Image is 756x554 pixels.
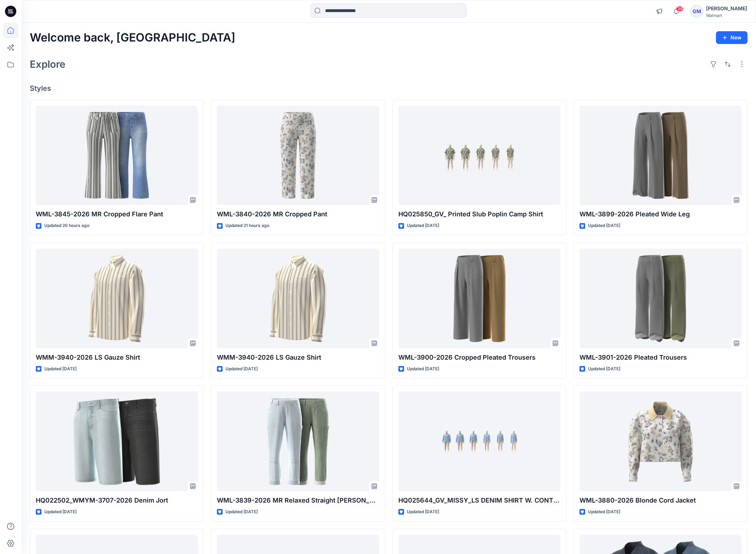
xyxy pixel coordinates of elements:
[36,495,198,505] p: HQ022502_WMYM-3707-2026 Denim Jort
[217,249,379,348] a: WMM-3940-2026 LS Gauze Shirt
[36,353,198,362] p: WMM-3940-2026 LS Gauze Shirt
[30,31,235,44] h2: Welcome back, [GEOGRAPHIC_DATA]
[44,222,89,229] p: Updated 20 hours ago
[225,365,258,373] p: Updated [DATE]
[398,495,560,505] p: HQ025644_GV_MISSY_LS DENIM SHIRT W. CONTRAT CORD PIPING
[579,495,741,505] p: WML-3880-2026 Blonde Cord Jacket
[690,5,703,18] div: GM
[579,353,741,362] p: WML-3901-2026 Pleated Trousers
[398,249,560,348] a: WML-3900-2026 Cropped Pleated Trousers
[30,84,747,93] h4: Styles
[398,392,560,491] a: HQ025644_GV_MISSY_LS DENIM SHIRT W. CONTRAT CORD PIPING
[588,222,620,229] p: Updated [DATE]
[398,353,560,362] p: WML-3900-2026 Cropped Pleated Trousers
[44,365,77,373] p: Updated [DATE]
[217,209,379,219] p: WML-3840-2026 MR Cropped Pant
[36,249,198,348] a: WMM-3940-2026 LS Gauze Shirt
[217,495,379,505] p: WML-3839-2026 MR Relaxed Straight [PERSON_NAME]
[398,106,560,205] a: HQ025850_GV_ Printed Slub Poplin Camp Shirt
[716,31,747,44] button: New
[407,222,439,229] p: Updated [DATE]
[36,106,198,205] a: WML-3845-2026 MR Cropped Flare Pant
[30,59,66,70] h2: Explore
[588,508,620,516] p: Updated [DATE]
[225,222,269,229] p: Updated 21 hours ago
[579,249,741,348] a: WML-3901-2026 Pleated Trousers
[407,365,439,373] p: Updated [DATE]
[217,392,379,491] a: WML-3839-2026 MR Relaxed Straight Carpenter
[588,365,620,373] p: Updated [DATE]
[225,508,258,516] p: Updated [DATE]
[407,508,439,516] p: Updated [DATE]
[579,106,741,205] a: WML-3899-2026 Pleated Wide Leg
[44,508,77,516] p: Updated [DATE]
[398,209,560,219] p: HQ025850_GV_ Printed Slub Poplin Camp Shirt
[36,392,198,491] a: HQ022502_WMYM-3707-2026 Denim Jort
[706,13,747,18] div: Walmart
[579,392,741,491] a: WML-3880-2026 Blonde Cord Jacket
[217,353,379,362] p: WMM-3940-2026 LS Gauze Shirt
[706,4,747,13] div: [PERSON_NAME]
[676,6,684,12] span: 38
[217,106,379,205] a: WML-3840-2026 MR Cropped Pant
[36,209,198,219] p: WML-3845-2026 MR Cropped Flare Pant
[579,209,741,219] p: WML-3899-2026 Pleated Wide Leg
